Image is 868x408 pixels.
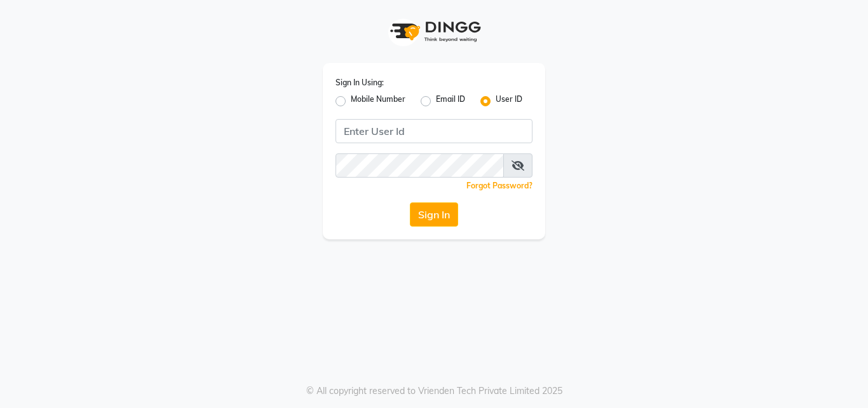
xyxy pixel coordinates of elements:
[383,13,485,50] img: logo1.svg
[410,202,458,227] button: Sign In
[466,181,532,190] a: Forgot Password?
[336,77,384,88] label: Sign In Using:
[436,94,465,109] label: Email ID
[351,94,405,109] label: Mobile Number
[496,94,522,109] label: User ID
[336,153,504,178] input: Username
[336,119,532,143] input: Username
